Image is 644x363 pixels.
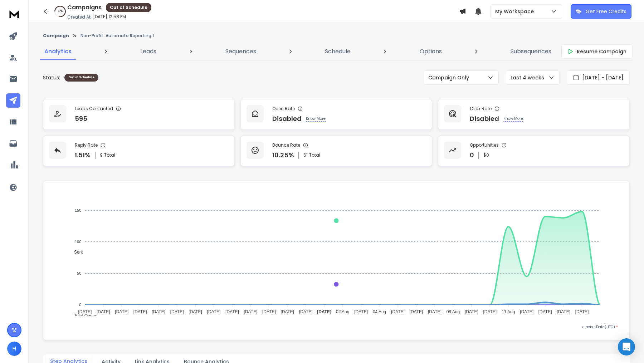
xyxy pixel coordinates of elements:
[586,8,626,15] p: Get Free Credits
[503,116,523,122] p: Know More
[240,99,432,130] a: Open RateDisabledKnow More
[309,152,320,158] span: Total
[69,313,97,318] span: Total Opens
[152,309,165,314] tspan: [DATE]
[511,47,551,56] p: Subsequences
[438,136,630,166] a: Opportunities0$0
[502,309,515,314] tspan: 11 Aug
[428,309,441,314] tspan: [DATE]
[483,152,489,158] p: $ 0
[561,44,633,59] button: Resume Campaign
[470,150,474,160] p: 0
[303,152,308,158] span: 61
[618,338,635,355] div: Open Intercom Messenger
[280,309,294,314] tspan: [DATE]
[391,309,405,314] tspan: [DATE]
[64,74,98,82] div: Out of Schedule
[272,142,300,148] p: Bounce Rate
[133,309,147,314] tspan: [DATE]
[78,309,92,314] tspan: [DATE]
[225,47,256,56] p: Sequences
[43,136,235,166] a: Reply Rate1.51%9Total
[44,47,72,56] p: Analytics
[77,271,81,275] tspan: 50
[100,152,103,158] span: 9
[511,74,547,81] p: Last 4 weeks
[325,47,351,56] p: Schedule
[58,9,63,14] p: 77 %
[43,99,235,130] a: Leads Contacted595
[506,43,556,60] a: Subsequences
[317,309,331,314] tspan: [DATE]
[567,70,630,85] button: [DATE] - [DATE]
[67,3,102,12] h1: Campaigns
[80,33,154,39] p: Non-Profit: Automate Reporting 1
[410,309,423,314] tspan: [DATE]
[43,33,69,39] button: Campaign
[75,142,98,148] p: Reply Rate
[465,309,478,314] tspan: [DATE]
[575,309,589,314] tspan: [DATE]
[336,309,349,314] tspan: 02 Aug
[7,7,21,20] img: logo
[75,106,113,112] p: Leads Contacted
[240,136,432,166] a: Bounce Rate10.25%61Total
[483,309,497,314] tspan: [DATE]
[140,47,156,56] p: Leads
[321,43,355,60] a: Schedule
[557,309,570,314] tspan: [DATE]
[272,106,295,112] p: Open Rate
[75,150,91,160] p: 1.51 %
[189,309,202,314] tspan: [DATE]
[75,114,87,124] p: 595
[136,43,161,60] a: Leads
[470,142,499,148] p: Opportunities
[55,324,618,330] p: x-axis : Date(UTC)
[115,309,128,314] tspan: [DATE]
[225,309,239,314] tspan: [DATE]
[438,99,630,130] a: Click RateDisabledKnow More
[69,250,83,255] span: Sent
[420,47,442,56] p: Options
[272,150,294,160] p: 10.25 %
[447,309,460,314] tspan: 08 Aug
[93,14,126,20] p: [DATE] 12:58 PM
[170,309,184,314] tspan: [DATE]
[43,74,60,81] p: Status:
[75,240,81,244] tspan: 100
[571,4,631,19] button: Get Free Credits
[40,43,76,60] a: Analytics
[299,309,313,314] tspan: [DATE]
[7,342,21,356] button: H
[373,309,386,314] tspan: 04 Aug
[495,8,537,15] p: My Workspace
[106,3,151,12] div: Out of Schedule
[221,43,260,60] a: Sequences
[306,116,326,122] p: Know More
[415,43,446,60] a: Options
[79,303,81,307] tspan: 0
[75,208,81,212] tspan: 150
[67,14,92,20] p: Created At:
[244,309,257,314] tspan: [DATE]
[207,309,221,314] tspan: [DATE]
[538,309,552,314] tspan: [DATE]
[104,152,115,158] span: Total
[520,309,533,314] tspan: [DATE]
[272,114,302,124] p: Disabled
[262,309,276,314] tspan: [DATE]
[354,309,368,314] tspan: [DATE]
[97,309,110,314] tspan: [DATE]
[470,114,499,124] p: Disabled
[470,106,492,112] p: Click Rate
[428,74,472,81] p: Campaign Only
